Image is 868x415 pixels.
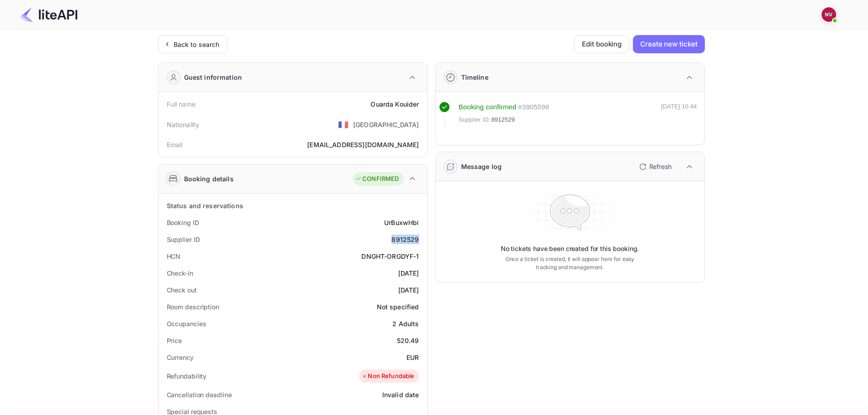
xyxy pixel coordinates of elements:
[167,371,207,381] div: Refundability
[398,268,419,278] div: [DATE]
[633,35,704,53] button: Create new ticket
[167,99,195,109] div: Full name
[355,174,399,184] div: CONFIRMED
[461,72,488,82] div: Timeline
[167,235,200,244] div: Supplier ID
[307,140,419,149] div: [EMAIL_ADDRESS][DOMAIN_NAME]
[167,218,199,227] div: Booking ID
[384,218,419,227] div: UrBuxwHbi
[20,7,77,22] img: LiteAPI Logo
[361,372,414,381] div: Non Refundable
[391,235,419,244] div: 8912529
[167,201,243,210] div: Status and reservations
[370,99,419,109] div: Ouarda Kouider
[498,255,642,272] p: Once a ticket is created, it will appear here for easy tracking and management.
[518,102,549,113] div: # 3905598
[459,102,517,113] div: Booking confirmed
[501,244,639,253] p: No tickets have been created for this booking.
[167,319,206,328] div: Occupancies
[822,7,836,22] img: Nicholas Valbusa
[574,35,629,53] button: Edit booking
[167,336,182,345] div: Price
[397,336,419,345] div: 520.49
[392,319,419,328] div: 2 Adults
[649,162,672,171] p: Refresh
[167,302,219,312] div: Room description
[174,40,220,49] div: Back to search
[184,174,234,184] div: Booking details
[167,140,183,149] div: Email
[167,251,181,261] div: HCN
[461,162,502,171] div: Message log
[184,72,242,82] div: Guest information
[661,102,697,128] div: [DATE] 10:44
[634,159,675,174] button: Refresh
[382,390,419,400] div: Invalid date
[167,353,194,362] div: Currency
[167,120,200,129] div: Nationality
[491,115,515,124] span: 8912529
[167,285,197,295] div: Check out
[167,268,193,278] div: Check-in
[338,116,349,133] span: United States
[398,285,419,295] div: [DATE]
[167,390,232,400] div: Cancellation deadline
[406,353,419,362] div: EUR
[459,115,491,124] span: Supplier ID:
[361,251,419,261] div: DNGHT-ORGDYF-1
[353,120,419,129] div: [GEOGRAPHIC_DATA]
[377,302,419,312] div: Not specified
